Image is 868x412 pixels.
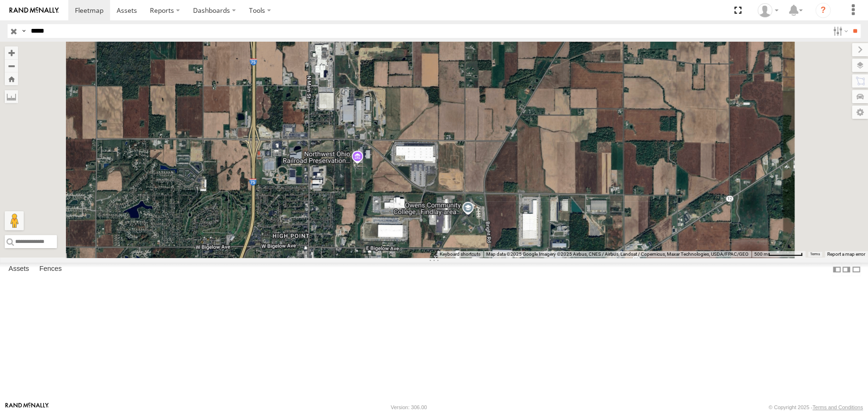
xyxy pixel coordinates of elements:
label: Search Filter Options [829,24,850,38]
div: © Copyright 2025 - [768,404,863,410]
a: Terms (opens in new tab) [810,252,820,256]
label: Search Query [20,24,28,38]
label: Map Settings [852,106,868,119]
span: 500 m [754,251,768,257]
img: rand-logo.svg [9,7,59,14]
a: Visit our Website [5,403,49,412]
label: Hide Summary Table [851,262,861,276]
button: Zoom in [5,46,18,59]
button: Keyboard shortcuts [440,251,480,258]
label: Dock Summary Table to the Right [841,262,851,276]
div: Miky Transport [754,3,782,18]
a: Terms and Conditions [813,404,863,410]
button: Drag Pegman onto the map to open Street View [5,211,24,230]
button: Zoom out [5,59,18,72]
span: Map data ©2025 Google Imagery ©2025 Airbus, CNES / Airbus, Landsat / Copernicus, Maxar Technologi... [486,251,748,257]
label: Assets [4,263,34,276]
label: Dock Summary Table to the Left [832,262,841,276]
button: Map Scale: 500 m per 69 pixels [751,251,805,258]
i: ? [815,3,831,18]
button: Zoom Home [5,72,18,85]
div: Version: 306.00 [391,404,427,410]
label: Measure [5,90,18,103]
a: Report a map error [827,251,865,257]
label: Fences [35,263,66,276]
